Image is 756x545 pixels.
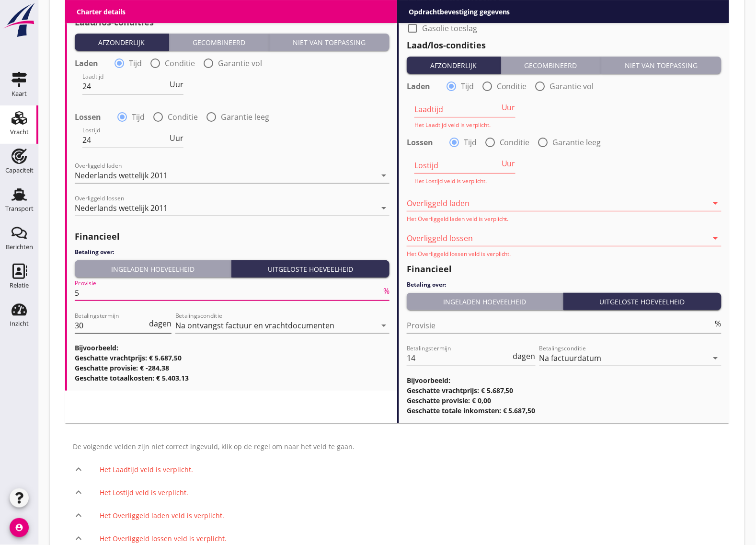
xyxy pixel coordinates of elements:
label: Tijd [132,112,145,122]
h3: Geschatte totaalkosten: € 5.403,13 [75,373,389,383]
div: Inzicht [10,321,29,327]
span: Uur [170,134,183,142]
h3: Bijvoorbeeld: [407,375,722,385]
strong: Laden [75,58,98,68]
label: Garantie leeg [221,112,269,122]
div: dagen [511,352,536,360]
button: Niet van toepassing [269,34,389,51]
label: Tijd [461,81,474,91]
div: Na factuurdatum [539,354,602,362]
div: % [381,287,389,295]
button: Ingeladen hoeveelheid [407,293,563,310]
div: Transport [5,206,34,212]
label: Gasolie toeslag [422,23,477,33]
img: logo-small.a267ee39.svg [2,2,36,38]
i: keyboard_arrow_up [73,533,84,544]
div: Het Lostijd veld is verplicht. [414,177,515,185]
button: Uitgeloste hoeveelheid [563,293,722,310]
label: Conditie [497,81,527,91]
i: arrow_drop_down [378,170,389,181]
div: Het Overliggeld lossen veld is verplicht. [100,533,442,544]
h2: Laad/los-condities [407,39,722,52]
input: Laadtijd [414,102,500,117]
h4: Betaling over: [407,280,722,289]
button: Afzonderlijk [407,57,501,74]
i: arrow_drop_down [710,352,722,364]
div: Vracht [10,129,29,135]
h2: Financieel [407,263,722,276]
span: Uur [502,104,515,111]
div: Niet van toepassing [605,60,718,70]
label: Conditie [165,58,195,68]
i: arrow_drop_down [710,232,722,244]
div: De volgende velden zijn niet correct ingevuld, klik op de regel om naar het veld te gaan. [65,435,449,458]
label: Tijd [129,58,142,68]
div: Het Overliggeld lossen veld is verplicht. [407,250,722,258]
div: Nederlands wettelijk 2011 [75,204,168,212]
button: Uitgeloste hoeveelheid [231,260,389,278]
div: Uitgeloste hoeveelheid [235,264,386,274]
h3: Geschatte totale inkomsten: € 5.687,50 [407,406,722,416]
div: Uitgeloste hoeveelheid [567,297,718,307]
h2: Financieel [75,230,389,243]
div: Gecombineerd [505,60,597,70]
label: Tijd [464,138,477,147]
div: Ingeladen hoeveelheid [79,264,227,274]
div: Relatie [10,282,29,289]
label: Garantie leeg [553,138,601,147]
div: Na ontvangst factuur en vrachtdocumenten [175,321,334,330]
label: Gasolie toeslag [90,0,145,10]
div: Afzonderlijk [79,37,165,47]
h3: Geschatte vrachtprijs: € 5.687,50 [75,353,389,363]
div: Het Overliggeld laden veld is verplicht. [407,215,722,223]
h3: Geschatte provisie: € 0,00 [407,395,722,406]
input: Provisie [407,318,713,333]
i: keyboard_arrow_up [73,464,84,475]
h2: Laad/los-condities [75,16,389,29]
h4: Betaling over: [75,248,389,256]
input: Betalingstermijn [407,350,511,366]
div: Gecombineerd [173,37,265,47]
h3: Geschatte provisie: € -284,38 [75,363,389,373]
button: Ingeladen hoeveelheid [75,260,231,278]
div: Het Overliggeld laden veld is verplicht. [100,510,442,521]
input: Lostijd [82,132,168,148]
input: Provisie [75,285,381,301]
div: Capaciteit [5,167,34,174]
div: Berichten [6,244,33,250]
h3: Geschatte vrachtprijs: € 5.687,50 [407,385,722,395]
span: Uur [502,160,515,167]
div: Niet van toepassing [273,37,386,47]
strong: Lossen [407,138,433,147]
label: Onder voorbehoud van voorgaande reis [422,10,568,20]
i: arrow_drop_down [378,202,389,214]
i: arrow_drop_down [378,320,389,331]
div: Afzonderlijk [411,60,497,70]
input: Betalingstermijn [75,318,147,333]
i: keyboard_arrow_up [73,487,84,498]
div: Het Lostijd veld is verplicht. [100,487,442,498]
label: Garantie vol [550,81,594,91]
button: Niet van toepassing [601,57,722,74]
div: Het Laadtijd veld is verplicht. [414,121,515,129]
strong: Laden [407,81,430,91]
div: dagen [147,320,172,327]
strong: Lossen [75,112,101,122]
div: Het Laadtijd veld is verplicht. [100,464,442,475]
label: Conditie [168,112,198,122]
i: account_circle [10,518,29,537]
span: Uur [170,81,183,88]
div: % [713,320,722,327]
button: Gecombineerd [501,57,602,74]
input: Laadtijd [82,79,168,94]
button: Gecombineerd [169,34,270,51]
input: Lostijd [414,158,500,173]
div: Nederlands wettelijk 2011 [75,171,168,180]
div: Kaart [11,91,27,97]
label: Garantie vol [218,58,262,68]
button: Afzonderlijk [75,34,169,51]
i: arrow_drop_down [710,197,722,209]
i: keyboard_arrow_up [73,510,84,521]
h3: Bijvoorbeeld: [75,343,389,353]
div: Ingeladen hoeveelheid [411,297,559,307]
